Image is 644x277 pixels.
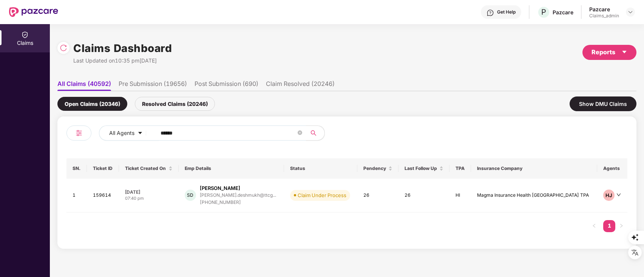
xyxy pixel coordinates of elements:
button: left [588,220,600,232]
img: svg+xml;base64,PHN2ZyBpZD0iUmVsb2FkLTMyeDMyIiB4bWxucz0iaHR0cDovL3d3dy53My5vcmcvMjAwMC9zdmciIHdpZH... [60,44,67,52]
th: Pendency [357,158,398,179]
span: Pendency [363,165,387,171]
div: Claims_admin [589,13,619,19]
span: Last Follow Up [405,165,438,171]
img: svg+xml;base64,PHN2ZyB4bWxucz0iaHR0cDovL3d3dy53My5vcmcvMjAwMC9zdmciIHdpZHRoPSIyNCIgaGVpZ2h0PSIyNC... [74,129,83,138]
td: Magma Insurance Health [GEOGRAPHIC_DATA] TPA [471,179,597,213]
li: Post Submission (690) [195,80,258,91]
div: Last Updated on 10:35 pm[DATE] [73,57,172,65]
li: Previous Page [588,220,600,232]
div: Resolved Claims (20246) [135,97,215,111]
div: Open Claims (20346) [57,97,127,111]
div: Pazcare [589,6,619,13]
td: 159614 [87,179,119,213]
th: Last Follow Up [398,158,449,179]
div: SD [185,190,196,201]
th: Ticket ID [87,158,119,179]
li: All Claims (40592) [57,80,111,91]
li: Next Page [615,220,627,232]
div: [PERSON_NAME] [200,185,240,192]
td: 26 [357,179,398,213]
div: Pazcare [553,9,573,16]
div: Claim Under Process [298,191,346,199]
button: right [615,220,627,232]
div: HJ [603,190,615,201]
span: All Agents [109,129,134,137]
th: Insurance Company [471,158,597,179]
a: 1 [603,220,615,231]
button: All Agentscaret-down [99,125,159,141]
th: SN. [66,158,87,179]
h1: Claims Dashboard [73,40,172,57]
td: 1 [66,179,87,213]
div: Show DMU Claims [570,96,636,111]
td: 26 [398,179,449,213]
div: 07:40 pm [125,195,173,202]
span: left [592,223,596,228]
th: Ticket Created On [119,158,179,179]
img: svg+xml;base64,PHN2ZyBpZD0iRHJvcGRvd24tMzJ4MzIiIHhtbG5zPSJodHRwOi8vd3d3LnczLm9yZy8yMDAwL3N2ZyIgd2... [627,9,633,15]
span: right [619,223,624,228]
span: down [616,193,621,197]
td: HI [449,179,471,213]
span: close-circle [298,130,302,137]
span: caret-down [137,130,143,136]
div: Reports [591,47,627,57]
img: svg+xml;base64,PHN2ZyBpZD0iSGVscC0zMngzMiIgeG1sbnM9Imh0dHA6Ly93d3cudzMub3JnLzIwMDAvc3ZnIiB3aWR0aD... [486,9,494,17]
th: Agents [597,158,627,179]
span: search [306,130,321,136]
div: Get Help [497,9,516,15]
th: Emp Details [179,158,284,179]
button: search [306,125,325,141]
div: [DATE] [125,189,173,195]
img: svg+xml;base64,PHN2ZyBpZD0iQ2xhaW0iIHhtbG5zPSJodHRwOi8vd3d3LnczLm9yZy8yMDAwL3N2ZyIgd2lkdGg9IjIwIi... [21,31,29,38]
th: Status [284,158,357,179]
span: Ticket Created On [125,165,167,171]
th: TPA [449,158,471,179]
div: [PERSON_NAME].deshmukh@ttcg... [200,193,276,197]
img: New Pazcare Logo [9,7,58,17]
li: Pre Submission (19656) [119,80,187,91]
div: [PHONE_NUMBER] [200,199,276,206]
span: caret-down [621,49,627,55]
span: close-circle [298,130,302,135]
li: 1 [603,220,615,232]
span: P [541,8,546,17]
li: Claim Resolved (20246) [266,80,335,91]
